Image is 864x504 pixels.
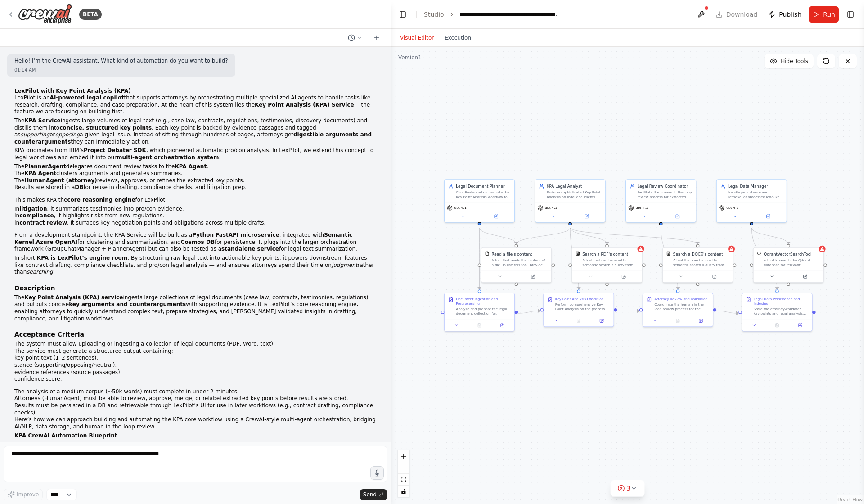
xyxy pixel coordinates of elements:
strong: Python FastAPI microservice [192,232,279,238]
div: Legal Data Persistence and Indexing [754,297,809,306]
g: Edge from 8e27606e-3b6c-4bba-99b4-189da1451487 to 25c81960-8cf9-4919-9299-a62387b3ee7b [749,228,780,289]
g: Edge from f83f318d-da01-4c81-acf4-cea73a1c9ca7 to 690cf23a-58ac-48d7-8d16-c27a953d52e6 [658,228,680,289]
li: The analysis of a medium corpus (~50k words) must complete in under 2 minutes. [14,388,377,396]
button: Open in side panel [592,317,611,324]
g: Edge from 8e27606e-3b6c-4bba-99b4-189da1451487 to 8cfd30bd-5608-444c-9172-eae62700b8eb [749,228,791,244]
g: Edge from 8c7150bd-cef1-4111-a93a-df4cb6cbc21e to 128bde1c-68e8-447e-82e1-8c24cfe5be9b [477,228,519,244]
li: The system must allow uploading or ingesting a collection of legal documents (PDF, Word, text). [14,341,377,348]
div: Read a file's content [492,251,532,257]
g: Edge from 7143a982-d7d2-471b-ae06-9f23ee3d17ba to 7b069771-ebc0-4409-89c0-c9ca35805c4d [567,228,610,244]
span: gpt-4.1 [636,206,648,210]
strong: KPA Service [24,117,60,124]
button: Open in side panel [789,273,821,280]
strong: DB [75,184,83,190]
span: Send [363,491,377,498]
button: Open in side panel [698,273,730,280]
div: A tool that can be used to semantic search a query from a PDF's content. [582,258,639,267]
div: Search a PDF's content [582,251,628,257]
button: Open in side panel [517,273,549,280]
button: Publish [765,6,805,22]
div: 01:14 AM [14,67,228,73]
div: A tool that can be used to semantic search a query from a DOCX's content. [673,258,729,267]
g: Edge from 7143a982-d7d2-471b-ae06-9f23ee3d17ba to 8f54d336-2e26-44fe-bdb0-015bb775d36b [567,228,701,244]
div: Key Point Analysis ExecutionPerform comprehensive Key Point Analysis on the processed legal docum... [543,292,614,327]
img: Logo [18,4,72,24]
button: Open in side panel [607,273,639,280]
strong: KPA is LexPilot’s engine room [37,255,127,261]
img: DOCXSearchTool [666,251,671,256]
li: Results are stored in a for reuse in drafting, compliance checks, and litigation prep. [14,184,377,191]
div: Legal Data ManagerHandle persistence and retrieval of processed legal key points and analysis res... [716,179,787,222]
li: evidence references (source passages), [14,369,377,376]
div: A tool to search the Qdrant database for relevant information on internal documents. [764,258,820,267]
p: Hello! I'm the CrewAI assistant. What kind of automation do you want to build? [14,58,228,65]
button: toggle interactivity [398,486,409,497]
strong: Description [14,284,55,292]
div: Document Ingestion and PreprocessingAnalyze and prepare the legal document collection for {legal_... [444,292,515,331]
div: Perform comprehensive Key Point Analysis on the processed legal documents for {legal_matter}. Ext... [555,302,610,311]
button: Send [360,489,387,500]
strong: digestible arguments and counterarguments [14,131,372,145]
div: QdrantVectorSearchToolQdrantVectorSearchToolA tool to search the Qdrant database for relevant inf... [753,247,823,283]
div: Key Point Analysis Execution [555,297,604,301]
button: Show right sidebar [844,8,857,21]
div: Legal Data Manager [728,183,783,189]
p: The ingests large volumes of legal text (e.g., case law, contracts, regulations, testimonies, dis... [14,117,377,145]
button: Open in side panel [493,322,512,328]
span: gpt-4.1 [545,206,557,210]
li: Results must be persisted in a DB and retrievable through LexPilot’s UI for use in later workflow... [14,402,377,416]
div: Search a DOCX's content [673,251,723,257]
g: Edge from 01e08ac9-d8b0-4552-832f-d3925efd1931 to 690cf23a-58ac-48d7-8d16-c27a953d52e6 [617,308,639,314]
div: Legal Document PlannerCoordinate and orchestrate the Key Point Analysis workflow for legal docume... [444,179,515,222]
button: fit view [398,474,409,486]
div: Facilitate the human-in-the-loop review process for extracted key points. Present analyzed legal ... [637,190,692,199]
div: Legal Document Planner [456,183,511,189]
strong: AI-powered legal copilot [50,94,124,101]
div: React Flow controls [398,450,409,497]
button: Execution [439,32,477,43]
g: Edge from 7143a982-d7d2-471b-ae06-9f23ee3d17ba to 01e08ac9-d8b0-4552-832f-d3925efd1931 [567,228,581,289]
strong: standalone service [221,246,279,252]
p: In short: . By structuring raw legal text into actionable key points, it powers downstream featur... [14,255,377,276]
img: PDFSearchTool [576,251,580,256]
g: Edge from 690cf23a-58ac-48d7-8d16-c27a953d52e6 to 25c81960-8cf9-4919-9299-a62387b3ee7b [716,308,738,316]
strong: litigation [19,206,47,212]
li: confidence score. [14,376,377,383]
strong: contract review [19,220,67,226]
span: 3 [626,484,630,493]
button: Run [809,6,839,22]
button: No output available [765,322,789,328]
div: Handle persistence and retrieval of processed legal key points and analysis results. Store struct... [728,190,783,199]
button: Open in side panel [480,213,512,220]
button: Open in side panel [790,322,810,328]
g: Edge from f9cfe595-56b4-4d65-9037-53ff6d450495 to 01e08ac9-d8b0-4552-832f-d3925efd1931 [518,308,540,316]
p: Here’s how we can approach building and automating the KPA core workflow using a CrewAI-style mul... [14,416,377,430]
button: 3 [610,480,645,497]
div: PDFSearchToolSearch a PDF's contentA tool that can be used to semantic search a query from a PDF'... [571,247,642,283]
em: opposing [55,131,80,138]
strong: Cosmos DB [181,239,215,245]
strong: Acceptance Criteria [14,331,84,338]
li: stance (supporting/opposing/neutral), [14,362,377,369]
div: BETA [79,9,102,20]
li: Attorneys (HumanAgent) must be able to review, approve, merge, or relabel extracted key points be... [14,395,377,402]
button: Open in side panel [752,213,784,220]
div: A tool that reads the content of a file. To use this tool, provide a 'file_path' parameter with t... [492,258,548,267]
li: The delegates document review tasks to the . [14,163,377,171]
strong: Project Debater SDK [84,147,146,153]
span: Improve [17,491,39,498]
strong: HumanAgent (attorney) [24,177,97,184]
button: Open in side panel [691,317,711,324]
div: Legal Review Coordinator [637,183,692,189]
div: FileReadToolRead a file's contentA tool that reads the content of a file. To use this tool, provi... [481,247,552,283]
button: No output available [468,322,491,328]
button: Hide Tools [765,54,814,68]
p: From a development standpoint, the KPA Service will be built as a , integrated with , for cluster... [14,232,377,253]
div: Store the attorney-validated key points and legal analysis results for {legal_matter} in the appr... [754,307,809,316]
div: KPA Legal Analyst [547,183,602,189]
button: No output available [666,317,690,324]
nav: breadcrumb [424,10,561,19]
strong: compliance [19,212,54,219]
div: Analyze and prepare the legal document collection for {legal_matter} for Key Point Analysis. Read... [456,307,511,316]
button: zoom in [398,450,409,462]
